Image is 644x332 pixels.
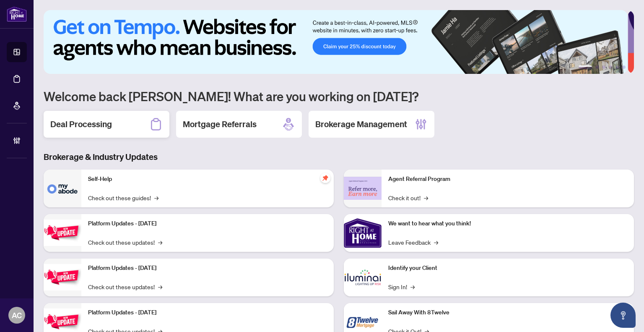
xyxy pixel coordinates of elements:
button: 6 [622,65,626,69]
span: → [434,238,438,247]
h2: Deal Processing [50,118,112,130]
span: → [158,238,162,247]
p: Sail Away With 8Twelve [388,308,627,317]
a: Check out these updates!→ [88,282,162,291]
span: pushpin [320,173,330,183]
p: We want to hear what you think! [388,219,627,228]
p: Platform Updates - [DATE] [88,264,327,273]
img: logo [7,6,27,22]
span: AC [12,309,22,321]
span: → [424,193,428,202]
p: Identify your Client [388,264,627,273]
h2: Brokerage Management [315,118,407,130]
p: Platform Updates - [DATE] [88,308,327,317]
img: Identify your Client [344,259,382,296]
span: → [410,282,415,291]
button: 5 [615,65,619,69]
button: 2 [595,65,599,69]
img: Self-Help [44,170,81,207]
button: 3 [602,65,605,69]
button: Open asap [610,303,636,328]
a: Check it out!→ [388,193,428,202]
img: Slide 0 [44,10,628,74]
a: Check out these updates!→ [88,238,162,247]
p: Self-Help [88,175,327,184]
a: Check out these guides!→ [88,193,158,202]
h1: Welcome back [PERSON_NAME]! What are you working on [DATE]? [44,88,634,104]
p: Agent Referral Program [388,175,627,184]
a: Sign In!→ [388,282,415,291]
img: Platform Updates - July 8, 2025 [44,264,81,290]
button: 4 [609,65,612,69]
span: → [154,193,158,202]
a: Leave Feedback→ [388,238,438,247]
img: Agent Referral Program [344,177,382,200]
h3: Brokerage & Industry Updates [44,151,634,163]
span: → [158,282,162,291]
img: We want to hear what you think! [344,214,382,252]
img: Platform Updates - July 21, 2025 [44,220,81,246]
p: Platform Updates - [DATE] [88,219,327,228]
button: 1 [579,65,592,69]
h2: Mortgage Referrals [183,118,257,130]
